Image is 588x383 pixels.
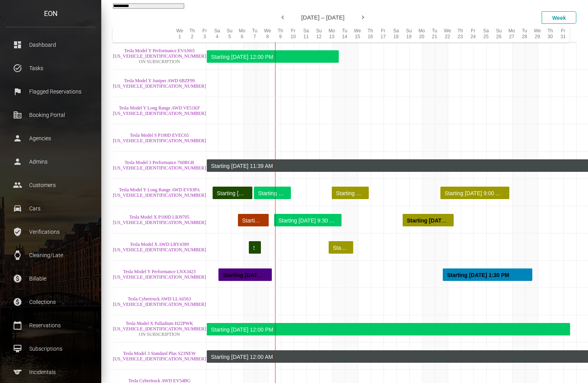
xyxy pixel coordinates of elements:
[113,351,206,362] a: Tesla Model 3 Standard Plus S23NEW [US_VEHICLE_IDENTIFICATION_NUMBER]
[12,86,90,97] p: Flagged Reservations
[505,27,518,42] div: Mo 27
[249,241,261,254] div: Rented for 1 day by Tzuken Shen . Current status is completed .
[113,321,206,332] a: Tesla Model X Palladium H22PWK [US_VEHICLE_IDENTIFICATION_NUMBER]
[6,105,95,125] a: corporate_fare Booking Portal
[211,323,564,336] div: Starting [DATE] 12:00 PM
[12,132,90,144] p: Agencies
[207,323,570,335] div: Rented for 30 days by Jiyoung Park . Current status is rental .
[113,132,206,143] a: Tesla Model S P100D EVEC65 [US_VEHICLE_IDENTIFICATION_NUMBER]
[364,27,377,42] div: Th 16
[329,241,353,254] div: Rented for 1 day, 23 hours by Christopher Lassen . Current status is verified .
[113,242,206,252] a: Tesla Model X AWD LRY4389 [US_VEHICLE_IDENTIFICATION_NUMBER]
[12,226,90,238] p: Verifications
[312,27,325,42] div: Su 12
[278,12,286,24] div: Previous
[467,27,479,42] div: Fr 24
[238,214,269,226] div: Rented for 2 days, 12 hours by William Klippgen . Current status is late .
[12,179,90,191] p: Customers
[113,187,206,198] a: Tesla Model Y Long Range AWD EV83PA [US_VEHICLE_IDENTIFICATION_NUMBER]
[253,242,255,254] div: Starting [DATE] 9:00 AM
[113,48,206,59] a: Tesla Model Y Performance EVAN65 [US_VEHICLE_IDENTIFICATION_NUMBER]
[211,51,333,63] div: Starting [DATE] 12:00 PM
[113,78,206,89] a: Tesla Model Y Juniper AWD 6BZF99 [US_VEHICLE_IDENTIFICATION_NUMBER]
[113,124,206,152] td: Tesla Model S P100D EVEC65 5YJSA1E51NF486634
[242,214,262,227] div: Starting [DATE] 11:30 AM
[113,97,206,124] td: Tesla Model Y Long Range AWD VE51KF 7SAYGDEE3PA172500
[207,50,339,63] div: Rented for 30 days by Ryan Pawlicki . Current status is rental .
[6,245,95,265] a: watch Cleaning/Late
[12,296,90,308] p: Collections
[556,27,569,42] div: Fr 31
[407,217,472,224] strong: Starting [DATE] 10:00 AM
[440,187,509,199] div: Rented for 5 days, 9 hours by Ryotaro Fujii . Current status is verified .
[360,12,368,24] div: Next
[12,319,90,331] p: Reservations
[113,269,206,280] a: Tesla Model Y Performance LNX3423 [US_VEHICLE_IDENTIFICATION_NUMBER]
[113,315,206,342] td: Tesla Model X Palladium H22PWK 7SAXCDE56NF339682 ON SUBSCRIPTION
[6,362,95,382] a: sports Incidentals
[336,187,363,199] div: Starting [DATE] 10:00 PM
[415,27,428,42] div: Mo 20
[6,339,95,358] a: card_membership Subscriptions
[531,27,544,42] div: We 29
[113,214,206,225] a: Tesla Model X P100D LRJ9705 [US_VEHICLE_IDENTIFICATION_NUMBER]
[6,58,95,78] a: task_alt Tasks
[274,27,287,42] div: Th 9
[12,109,90,121] p: Booking Portal
[333,242,347,254] div: Starting [DATE] 4:00 PM
[6,316,95,335] a: calendar_today Reservations
[492,27,505,42] div: Su 26
[113,261,206,288] td: Tesla Model Y Performance LNX3423 5YJYGDEF0LF037767
[402,27,415,42] div: Su 19
[113,206,206,233] td: Tesla Model X P100D LRJ9705 5YJXCBE49HF071093
[113,179,206,206] td: Tesla Model Y Long Range AWD EV83PA 7SAYGDEE0NF458482
[213,187,252,199] div: Rented for 3 days, 5 hours by Ruiyang Chen . Current status is completed .
[113,152,206,179] td: Tesla Model 3 Performance 760BGB 5YJ3E1EC0NF306678
[6,269,95,288] a: paid Billable
[261,27,274,42] div: We 8
[332,187,369,199] div: Rented for 2 days, 22 hours by Xinyan Wang . Current status is verified .
[12,156,90,168] p: Admins
[12,39,90,51] p: Dashboard
[91,11,555,23] div: [DATE] – [DATE]
[113,296,206,307] a: Tesla Cybertruck AWD LLA6563 [US_VEHICLE_IDENTIFICATION_NUMBER]
[403,214,454,226] div: Rented for 4 days by Jung Kyun Kim . Current status is verified .
[325,27,338,42] div: Mo 13
[389,27,402,42] div: Sa 18
[6,175,95,195] a: people Customers
[299,27,312,42] div: Sa 11
[287,27,299,42] div: Fr 10
[441,27,454,42] div: We 22
[223,272,288,278] strong: Starting [DATE] 10:00 PM
[12,343,90,355] p: Subscriptions
[211,27,223,42] div: Sa 4
[428,27,441,42] div: Tu 21
[6,82,95,101] a: flag Flagged Reservations
[12,249,90,261] p: Cleaning/Late
[542,11,576,24] div: Week
[113,288,206,315] td: Tesla Cybertruck AWD LLA6563 7G2CEHED0RA013087
[113,105,206,116] a: Tesla Model Y Long Range AWD VE51KF [US_VEHICLE_IDENTIFICATION_NUMBER]
[479,27,492,42] div: Sa 25
[12,366,90,378] p: Incidentals
[139,332,180,337] span: ON SUBSCRIPTION
[6,129,95,148] a: person Agencies
[351,27,364,42] div: We 15
[254,187,291,199] div: Rented for 3 days by Andrea Calabria . Current status is rental .
[518,27,531,42] div: Tu 28
[6,152,95,171] a: person Admins
[338,27,351,42] div: Tu 14
[445,187,503,199] div: Starting [DATE] 9:00 AM
[12,203,90,214] p: Cars
[258,187,285,199] div: Starting [DATE] 6:00 PM
[6,292,95,312] a: paid Collections
[6,199,95,218] a: drive_eta Cars
[223,27,236,42] div: Su 5
[113,342,206,370] td: Tesla Model 3 Standard Plus S23NEW 5YJ3E1EA7LF737708
[274,214,342,226] div: Rented for 5 days, 7 hours by Andre Aboulian . Current status is rental .
[377,27,389,42] div: Fr 17
[113,160,206,171] a: Tesla Model 3 Performance 760BGB [US_VEHICLE_IDENTIFICATION_NUMBER]
[454,27,467,42] div: Th 23
[447,272,509,278] strong: Starting [DATE] 1:30 PM
[443,268,532,281] div: Rented for 7 days by Barbara Glaize . Current status is open . Needed:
